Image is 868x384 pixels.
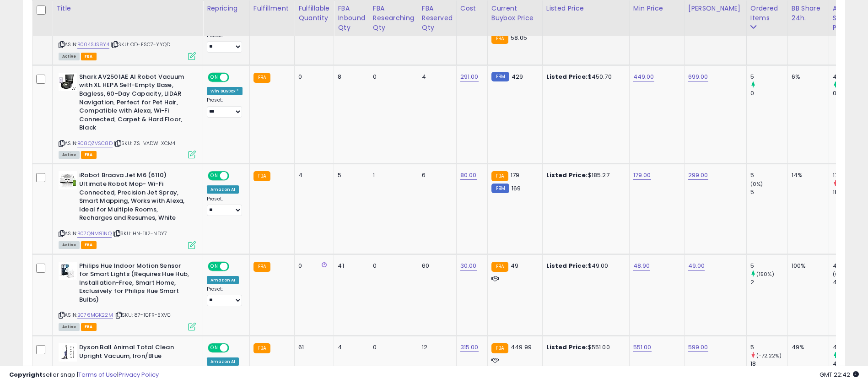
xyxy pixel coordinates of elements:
div: $551.00 [546,343,622,352]
img: 31u0gojmGSS._SL40_.jpg [59,262,77,280]
div: Fulfillment [253,4,291,13]
div: 60 [422,262,449,270]
div: 4 [338,343,362,352]
small: FBA [253,73,270,83]
div: FBA Researching Qty [373,4,414,32]
div: 2 [750,278,787,287]
div: 4 [298,171,327,179]
span: OFF [228,344,243,352]
span: All listings currently available for purchase on Amazon [59,241,80,249]
span: | SKU: OD-ESC7-YYQD [111,41,170,48]
div: 6 [422,171,449,179]
b: Listed Price: [546,171,588,179]
small: FBM [491,72,509,81]
div: 5 [750,73,787,81]
a: 315.00 [460,343,479,352]
div: Avg Selling Price [833,4,866,32]
div: Listed Price [546,4,625,13]
div: Current Buybox Price [491,4,539,23]
span: 179 [511,171,519,179]
div: Ordered Items [750,4,784,23]
span: | SKU: HN-11I2-NDY7 [113,230,167,237]
span: ON [209,172,220,180]
a: B08QZVSC8D [77,140,113,147]
small: FBA [253,171,270,181]
span: 449.99 [511,343,532,352]
div: Title [56,4,199,13]
div: 4 [422,73,449,81]
div: seller snap | | [9,371,159,379]
div: FBA inbound Qty [338,4,365,32]
div: Preset: [207,286,243,307]
span: All listings currently available for purchase on Amazon [59,53,80,60]
a: 299.00 [688,171,708,180]
b: Listed Price: [546,72,588,81]
span: | SKU: 87-1CFR-5XVC [114,311,171,319]
div: [PERSON_NAME] [688,4,743,13]
div: Min Price [633,4,680,13]
div: Preset: [207,97,243,118]
div: ASIN: [59,171,196,248]
div: ASIN: [59,73,196,158]
a: B004SJS8Y4 [77,41,109,49]
small: FBA [491,262,508,272]
div: Fulfillable Quantity [298,4,330,23]
b: Shark AV2501AE AI Robot Vacuum with XL HEPA Self-Empty Base, Bagless, 60-Day Capacity, LIDAR Navi... [79,73,190,135]
div: ASIN: [59,262,196,330]
span: ON [209,262,220,270]
span: OFF [228,172,243,180]
b: Listed Price: [546,343,588,352]
div: 8 [338,73,362,81]
small: FBM [491,184,509,193]
a: 449.00 [633,72,654,81]
div: ASIN: [59,8,196,59]
div: Amazon AI [207,276,239,284]
small: FBA [253,343,270,353]
a: Privacy Policy [119,370,159,379]
span: ON [209,73,220,81]
a: 699.00 [688,72,708,81]
div: 5 [750,262,787,270]
div: Win BuyBox * [207,87,243,95]
span: FBA [81,151,97,159]
span: FBA [81,323,97,331]
a: 49.00 [688,261,705,270]
small: (0%) [750,180,763,188]
div: 5 [750,343,787,352]
small: FBA [491,171,508,181]
small: (-72.22%) [756,352,782,359]
div: 5 [338,171,362,179]
small: (150%) [756,270,774,278]
div: BB Share 24h. [792,4,825,23]
a: 179.00 [633,171,651,180]
div: $49.00 [546,262,622,270]
img: 41zEdtmjYcL._SL40_.jpg [59,73,77,91]
div: $185.27 [546,171,622,179]
span: 169 [512,184,521,193]
span: FBA [81,241,97,249]
b: Philips Hue Indoor Motion Sensor for Smart Lights (Requires Hue Hub, Installation-Free, Smart Hom... [79,262,190,307]
div: 41 [338,262,362,270]
span: 429 [512,72,523,81]
span: All listings currently available for purchase on Amazon [59,323,80,331]
small: FBA [253,262,270,272]
small: FBA [491,343,508,353]
a: 48.90 [633,261,650,270]
div: 5 [750,188,787,196]
b: iRobot Braava Jet M6 (6110) Ultimate Robot Mop- Wi-Fi Connected, Precision Jet Spray, Smart Mappi... [79,171,190,224]
span: 49 [511,261,518,270]
span: OFF [228,73,243,81]
small: (0%) [833,270,846,278]
div: FBA Reserved Qty [422,4,453,32]
div: 0 [298,73,327,81]
a: 30.00 [460,261,477,270]
span: OFF [228,262,243,270]
div: Repricing [207,4,246,13]
img: 41xyuJBUI2L._SL40_.jpg [59,171,77,189]
a: B07QNM91NQ [77,230,112,238]
div: 1 [373,171,411,179]
span: 58.05 [511,33,527,42]
div: 14% [792,171,822,179]
div: Preset: [207,32,243,53]
a: 551.00 [633,343,652,352]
